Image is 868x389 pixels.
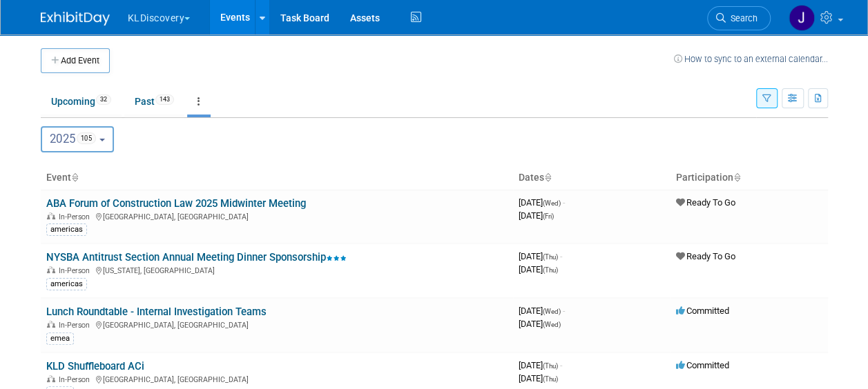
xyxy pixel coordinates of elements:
span: 2025 [50,132,97,146]
span: (Fri) [543,212,554,220]
a: Sort by Event Name [71,172,78,183]
span: 32 [96,94,111,105]
a: Sort by Start Date [544,172,551,183]
div: [GEOGRAPHIC_DATA], [GEOGRAPHIC_DATA] [46,210,508,221]
div: [US_STATE], [GEOGRAPHIC_DATA] [46,264,508,275]
a: Past143 [124,88,184,114]
span: In-Person [59,266,94,275]
img: Jaclyn Lee [789,5,815,31]
span: [DATE] [519,264,558,275]
a: Lunch Roundtable - Internal Investigation Teams [46,306,267,318]
span: - [563,306,565,316]
span: (Wed) [543,199,561,207]
div: americas [46,278,87,290]
a: KLD Shuffleboard ACi [46,360,144,372]
img: In-Person Event [47,321,55,328]
span: In-Person [59,212,94,221]
span: (Thu) [543,253,558,261]
button: Add Event [41,48,110,73]
div: [GEOGRAPHIC_DATA], [GEOGRAPHIC_DATA] [46,373,508,384]
span: [DATE] [519,360,562,370]
span: (Thu) [543,375,558,383]
a: How to sync to an external calendar... [674,54,828,64]
span: - [560,251,562,261]
span: (Thu) [543,362,558,370]
button: 2025105 [41,126,114,152]
img: ExhibitDay [41,12,110,26]
span: - [563,197,565,208]
div: [GEOGRAPHIC_DATA], [GEOGRAPHIC_DATA] [46,319,508,330]
a: Upcoming32 [41,88,122,114]
span: (Wed) [543,308,561,315]
th: Event [41,166,513,190]
img: In-Person Event [47,212,55,219]
span: [DATE] [519,210,554,221]
span: In-Person [59,321,94,330]
th: Participation [671,166,828,190]
a: Sort by Participation Type [733,172,740,183]
span: Ready To Go [676,251,735,261]
span: [DATE] [519,319,561,329]
div: americas [46,223,87,236]
img: In-Person Event [47,375,55,382]
span: (Thu) [543,266,558,274]
span: [DATE] [519,251,562,261]
span: In-Person [59,375,94,384]
span: Committed [676,360,729,370]
span: 143 [155,94,174,105]
span: 105 [77,132,97,144]
span: Search [726,13,758,23]
span: Ready To Go [676,197,735,208]
th: Dates [513,166,671,190]
div: emea [46,332,74,345]
a: Search [707,6,771,30]
span: - [560,360,562,370]
a: ABA Forum of Construction Law 2025 Midwinter Meeting [46,197,306,210]
span: [DATE] [519,306,565,316]
a: NYSBA Antitrust Section Annual Meeting Dinner Sponsorship [46,251,347,263]
span: [DATE] [519,373,558,383]
img: In-Person Event [47,266,55,273]
span: Committed [676,306,729,316]
span: [DATE] [519,197,565,208]
span: (Wed) [543,321,561,328]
